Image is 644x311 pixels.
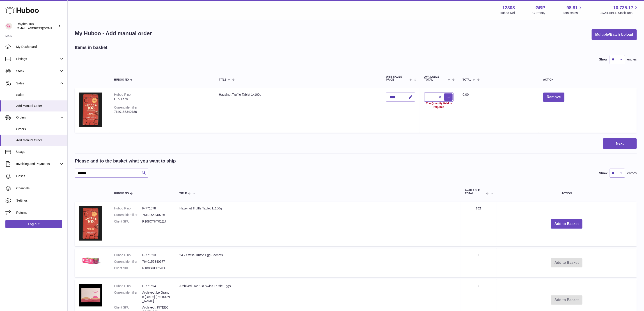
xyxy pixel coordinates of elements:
[79,284,102,306] img: Archived :1/2 Kilo Swiss Truffle Eggs
[114,106,138,109] div: Current identifier
[599,171,607,175] label: Show
[214,88,381,132] td: Hazelnut Truffle Tablet 1x100g
[142,266,170,270] dd: R108SREE24EU
[536,5,545,11] strong: GBP
[114,78,129,81] span: Huboo no
[16,211,64,215] span: Returns
[79,93,102,127] img: Hazelnut Truffle Tablet 1x100g
[175,248,461,277] td: 24 x Swiss Truffle Egg Sachets
[114,260,142,264] dt: Current identifier
[600,5,639,15] a: 10,735.17 AVAILABLE Stock Total
[16,174,64,178] span: Cases
[424,102,454,109] div: The Quantity field is required
[566,5,578,11] span: 98.81
[114,110,210,114] div: 7640155340786
[17,22,57,30] div: Rhythm 108
[463,93,469,96] span: 0.00
[497,184,637,199] th: Action
[16,127,64,131] span: Orders
[613,5,633,11] span: 10,735.17
[5,23,12,30] img: orders@rhythm108.com
[175,202,461,246] td: Hazelnut Truffle Tablet 1x100g
[142,284,170,288] dd: P-771594
[551,219,582,229] button: Add to Basket
[592,29,637,40] button: Multiple/Batch Upload
[563,5,583,15] a: 98.81 Total sales
[386,75,408,81] span: Unit Sales Price
[79,206,102,241] img: Hazelnut Truffle Tablet 1x100g
[114,284,142,288] dt: Huboo P no
[465,189,485,195] span: AVAILABLE Total
[600,11,639,15] span: AVAILABLE Stock Total
[142,290,170,303] dd: Archived :Le Grande [DATE] [PERSON_NAME]
[16,45,64,49] span: My Dashboard
[114,266,142,270] dt: Client SKU
[599,57,607,62] label: Show
[627,171,637,175] span: entries
[142,253,170,257] dd: P-771593
[543,78,632,81] div: Action
[142,206,170,211] dd: P-771578
[16,198,64,203] span: Settings
[17,26,66,30] span: [EMAIL_ADDRESS][DOMAIN_NAME]
[16,138,64,142] span: Add Manual Order
[79,253,102,268] img: 24 x Swiss Truffle Egg Sachets
[16,57,59,61] span: Listings
[424,75,447,81] span: AVAILABLE Total
[16,69,59,73] span: Stock
[627,57,637,62] span: entries
[16,104,64,108] span: Add Manual Order
[543,93,564,102] button: Remove
[114,219,142,224] dt: Client SKU
[142,213,170,217] dd: 7640155340786
[114,192,129,195] span: Huboo no
[114,213,142,217] dt: Current identifier
[75,44,108,51] h2: Items in basket
[114,290,142,303] dt: Current identifier
[142,219,170,224] dd: R108CTHT01EU
[16,150,64,154] span: Usage
[502,5,515,11] strong: 12308
[75,30,152,37] h1: My Huboo - Add manual order
[75,158,176,164] h2: Please add to the basket what you want to ship
[461,248,497,277] td: 0
[5,220,62,228] a: Log out
[142,260,170,264] dd: 7640155340977
[461,202,497,246] td: 302
[16,186,64,190] span: Channels
[114,97,210,101] div: P-771578
[114,253,142,257] dt: Huboo P no
[114,93,131,96] div: Huboo P no
[603,138,637,149] button: Next
[563,11,583,15] span: Total sales
[16,81,59,86] span: Sales
[16,115,59,120] span: Orders
[463,78,471,81] span: Total
[533,11,545,15] div: Currency
[16,93,64,97] span: Sales
[500,11,515,15] div: Huboo Ref
[16,162,59,166] span: Invoicing and Payments
[219,78,226,81] span: Title
[114,206,142,211] dt: Huboo P no
[179,192,187,195] span: Title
